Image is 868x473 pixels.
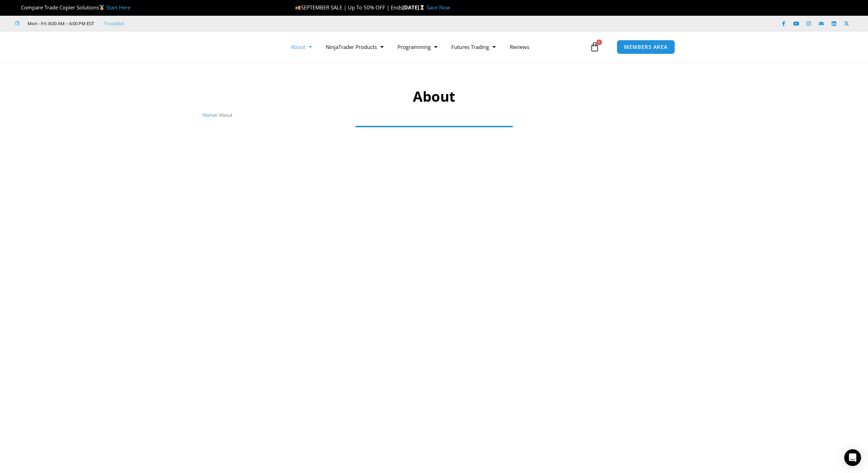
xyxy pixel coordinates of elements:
[579,37,610,57] a: 0
[402,4,426,11] strong: [DATE]
[106,4,130,11] a: Start Here
[419,5,425,10] img: ⌛
[444,39,503,55] a: Futures Trading
[295,5,301,10] img: 🍂
[426,4,450,11] a: Save Now
[15,4,130,11] span: Compare Trade Copier Solutions
[319,39,390,55] a: NinjaTrader Products
[99,5,105,10] img: 🥇
[202,87,666,106] h1: About
[284,39,588,55] nav: Menu
[284,39,319,55] a: About
[503,39,536,55] a: Reviews
[202,110,666,120] nav: Breadcrumb
[844,449,861,466] div: Open Intercom Messenger
[390,39,444,55] a: Programming
[15,5,21,10] img: 🏆
[26,19,94,28] span: Mon - Fri: 8:00 AM – 6:00 PM EST
[617,40,675,54] a: MEMBERS AREA
[184,34,259,59] img: LogoAI | Affordable Indicators – NinjaTrader
[596,40,602,45] span: 0
[104,19,124,28] a: Trustpilot
[624,44,668,50] span: MEMBERS AREA
[295,4,402,11] span: SEPTEMBER SALE | Up To 50% OFF | Ends
[202,112,216,118] a: Home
